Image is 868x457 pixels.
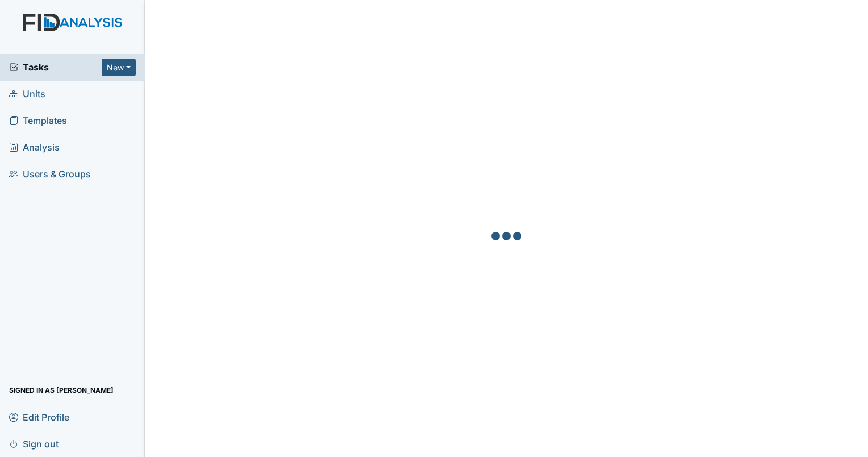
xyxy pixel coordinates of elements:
span: Analysis [9,139,60,156]
button: New [102,59,136,76]
span: Users & Groups [9,165,91,183]
a: Tasks [9,60,102,74]
span: Signed in as [PERSON_NAME] [9,381,114,399]
span: Sign out [9,435,59,452]
span: Units [9,85,45,103]
span: Templates [9,112,67,130]
span: Edit Profile [9,408,69,426]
